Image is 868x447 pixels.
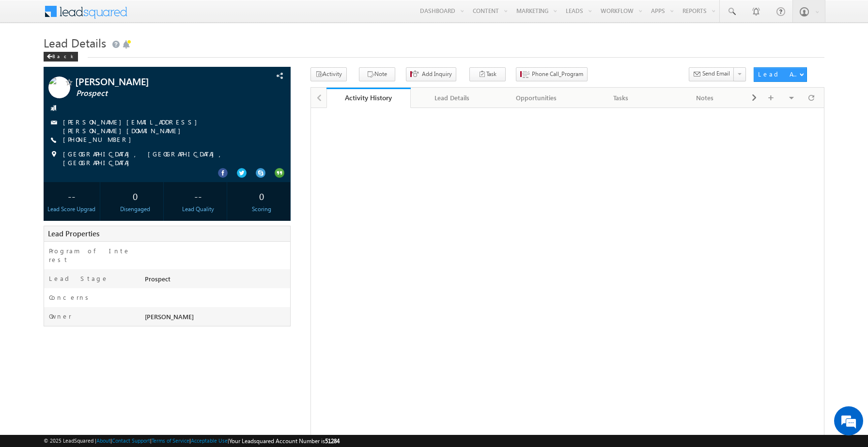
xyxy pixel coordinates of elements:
a: Terms of Service [152,437,189,444]
div: Scoring [236,205,288,214]
button: Phone Call_Program [516,67,588,81]
div: Lead Details [418,92,486,104]
span: [PERSON_NAME] [75,77,230,86]
div: 0 [109,187,161,205]
label: Program of Interest [49,247,133,264]
div: Tasks [587,92,654,104]
div: Activity History [334,93,403,102]
span: 51284 [325,437,340,445]
button: Send Email [689,67,734,81]
button: Task [469,67,506,81]
div: -- [172,187,224,205]
span: [PHONE_NUMBER] [63,135,136,145]
a: Acceptable Use [191,437,228,444]
button: Note [359,67,395,81]
span: Lead Details [44,35,106,50]
span: Send Email [702,69,730,78]
button: Lead Actions [754,67,807,82]
div: Disengaged [109,205,161,214]
span: [GEOGRAPHIC_DATA], [GEOGRAPHIC_DATA], [GEOGRAPHIC_DATA] [63,150,265,167]
img: Profile photo [48,77,70,102]
button: Activity [310,67,347,81]
div: Lead Actions [758,70,799,78]
a: Notes [663,88,747,108]
div: -- [46,187,98,205]
a: Contact Support [112,437,150,444]
a: Back [44,51,83,60]
span: Lead Properties [48,229,99,238]
div: Notes [671,92,739,104]
div: Lead Quality [172,205,224,214]
span: Prospect [76,89,231,98]
span: [PERSON_NAME] [145,312,194,321]
div: Opportunities [502,92,570,104]
a: Activity History [326,88,411,108]
span: Add Inquiry [422,70,452,78]
div: Prospect [142,274,290,288]
a: Opportunities [495,88,579,108]
a: Tasks [579,88,663,108]
div: Back [44,52,78,62]
div: Lead Score Upgrad [46,205,98,214]
div: 0 [236,187,288,205]
a: About [96,437,110,444]
a: [PERSON_NAME][EMAIL_ADDRESS][PERSON_NAME][DOMAIN_NAME] [63,118,202,135]
label: Owner [49,312,72,321]
span: Your Leadsquared Account Number is [229,437,340,445]
label: Lead Stage [49,274,108,283]
label: Concerns [49,293,92,302]
span: Phone Call_Program [532,70,583,78]
button: Add Inquiry [406,67,456,81]
a: Lead Details [411,88,495,108]
span: © 2025 LeadSquared | | | | | [44,436,340,446]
